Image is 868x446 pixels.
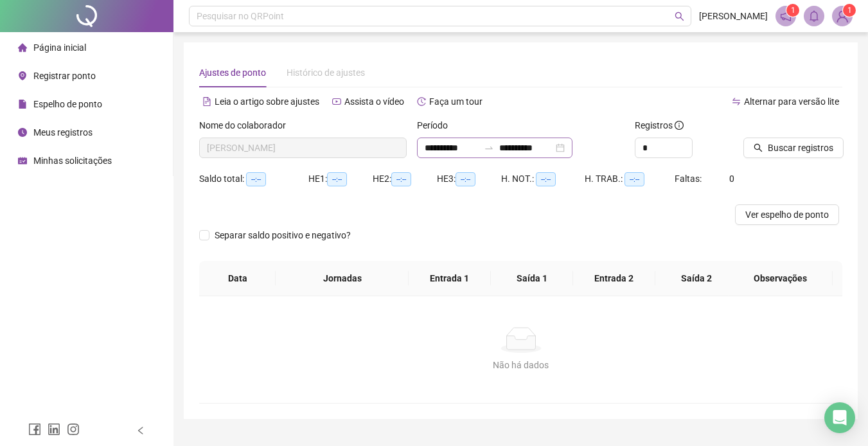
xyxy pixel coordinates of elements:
[308,172,373,186] div: HE 1:
[585,172,675,186] div: H. TRAB.:
[743,138,844,158] button: Buscar registros
[491,261,573,296] th: Saída 1
[391,172,411,186] span: --:--
[202,97,211,106] span: file-text
[28,423,41,436] span: facebook
[780,10,792,22] span: notification
[635,118,684,132] span: Registros
[429,96,483,107] span: Faça um tour
[699,9,768,23] span: [PERSON_NAME]
[745,208,829,222] span: Ver espelho de ponto
[409,261,491,296] th: Entrada 1
[332,97,341,106] span: youtube
[437,172,501,186] div: HE 3:
[417,97,426,106] span: history
[655,261,738,296] th: Saída 2
[536,172,556,186] span: --:--
[824,402,855,433] div: Open Intercom Messenger
[735,204,839,225] button: Ver espelho de ponto
[18,128,27,137] span: clock-circle
[67,423,80,436] span: instagram
[373,172,437,186] div: HE 2:
[573,261,655,296] th: Entrada 2
[276,261,408,296] th: Jornadas
[738,271,822,285] span: Observações
[287,67,365,78] span: Histórico de ajustes
[48,423,60,436] span: linkedin
[136,426,145,435] span: left
[501,172,585,186] div: H. NOT.:
[199,67,266,78] span: Ajustes de ponto
[786,4,799,17] sup: 1
[768,141,833,155] span: Buscar registros
[327,172,347,186] span: --:--
[744,96,839,107] span: Alternar para versão lite
[199,261,276,296] th: Data
[484,143,494,153] span: swap-right
[199,118,294,132] label: Nome do colaborador
[33,71,96,81] span: Registrar ponto
[33,156,112,166] span: Minhas solicitações
[808,10,820,22] span: bell
[484,143,494,153] span: to
[209,228,356,242] span: Separar saldo positivo e negativo?
[417,118,456,132] label: Período
[33,42,86,53] span: Página inicial
[624,172,644,186] span: --:--
[207,138,399,157] span: THIAGO LOPES DOS SANTOS
[33,127,93,138] span: Meus registros
[754,143,763,152] span: search
[344,96,404,107] span: Assista o vídeo
[18,156,27,165] span: schedule
[199,172,308,186] div: Saldo total:
[18,71,27,80] span: environment
[729,174,734,184] span: 0
[18,100,27,109] span: file
[246,172,266,186] span: --:--
[847,6,852,15] span: 1
[843,4,856,17] sup: Atualize o seu contato no menu Meus Dados
[33,99,102,109] span: Espelho de ponto
[215,358,827,372] div: Não há dados
[675,121,684,130] span: info-circle
[675,12,684,21] span: search
[728,261,833,296] th: Observações
[791,6,795,15] span: 1
[732,97,741,106] span: swap
[833,6,852,26] img: 84075
[675,174,704,184] span: Faltas:
[18,43,27,52] span: home
[456,172,475,186] span: --:--
[215,96,319,107] span: Leia o artigo sobre ajustes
